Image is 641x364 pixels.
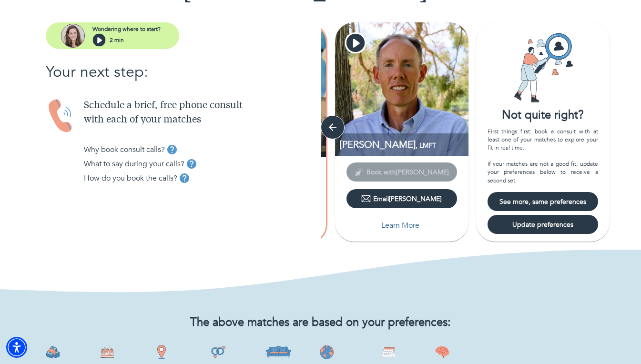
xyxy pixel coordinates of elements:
p: What to say during your calls? [84,158,184,170]
div: Email [PERSON_NAME] [361,194,442,203]
p: Why book consult calls? [84,144,165,155]
button: tooltip [184,157,199,171]
span: , LMFT [416,141,436,150]
span: Update preferences [491,220,594,229]
p: Your next step: [46,61,321,83]
img: Card icon [507,32,579,103]
button: tooltip [165,142,179,157]
img: Race/Ethnicity [320,345,334,359]
img: Expertise [435,345,449,359]
img: Style [265,345,292,359]
h2: The above matches are based on your preferences: [46,316,595,330]
span: This provider has not yet shared their calendar link. Please email the provider to schedule [346,167,457,176]
button: Email[PERSON_NAME] [346,189,457,208]
img: State [154,345,169,359]
button: tooltip [177,171,192,185]
p: Schedule a brief, free phone consult with each of your matches [84,99,321,127]
img: Fee [46,345,60,359]
button: See more, same preferences [488,192,598,211]
p: 2 min [110,36,124,44]
div: First things first: book a consult with at least one of your matches to explore your fit in real ... [488,128,598,185]
button: Update preferences [488,215,598,234]
span: See more, same preferences [491,197,594,206]
div: Accessibility Menu [6,337,27,358]
p: How do you book the calls? [84,172,177,184]
img: Greg Burnham profile [335,22,468,156]
img: Availability [381,345,395,359]
img: Gender [211,345,225,359]
p: Wondering where to start? [92,25,161,33]
img: Handset [46,99,76,133]
img: assistant [61,24,85,48]
button: assistantWondering where to start?2 min [46,22,179,49]
button: Learn More [346,216,457,235]
img: Age [100,345,114,359]
p: LMFT [340,138,468,151]
div: Not quite right? [476,107,610,123]
p: Learn More [381,220,419,231]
